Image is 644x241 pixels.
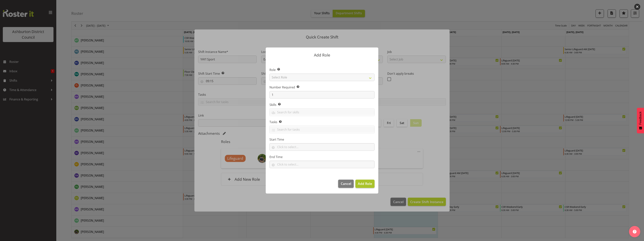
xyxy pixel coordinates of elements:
[270,109,374,115] input: Search for skills
[270,127,374,133] input: Search for tasks
[269,120,375,124] label: Tasks
[358,181,372,186] span: Add Role
[269,155,375,159] label: End Time
[269,53,375,57] p: Add Role
[269,143,375,151] input: Click to select...
[633,230,636,233] img: help-xxl-2.png
[637,108,644,133] button: Feedback - Show survey
[338,180,354,188] button: Cancel
[269,68,375,72] label: Role
[355,180,375,188] button: Add Role
[269,161,375,168] input: Click to select...
[269,102,375,107] label: Skills
[269,137,375,142] label: Start Time
[269,85,375,90] label: Number Required
[639,111,642,125] span: Feedback
[341,181,351,186] span: Cancel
